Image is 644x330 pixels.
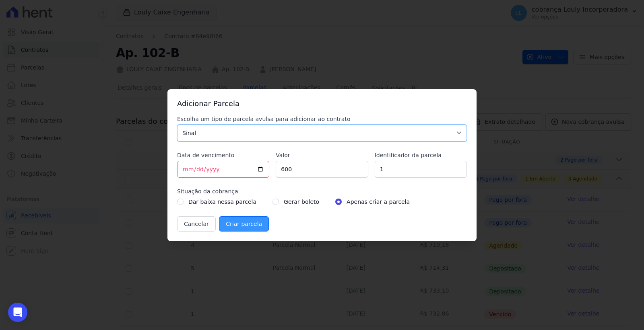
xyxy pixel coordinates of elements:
label: Data de vencimento [177,151,269,159]
h3: Adicionar Parcela [177,99,467,109]
label: Situação da cobrança [177,187,467,195]
label: Valor [276,151,368,159]
button: Cancelar [177,216,216,232]
label: Dar baixa nessa parcela [188,197,256,207]
label: Identificador da parcela [375,151,467,159]
div: Open Intercom Messenger [8,303,27,322]
label: Escolha um tipo de parcela avulsa para adicionar ao contrato [177,115,467,123]
input: Criar parcela [219,216,269,232]
label: Apenas criar a parcela [347,197,410,207]
label: Gerar boleto [284,197,319,207]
